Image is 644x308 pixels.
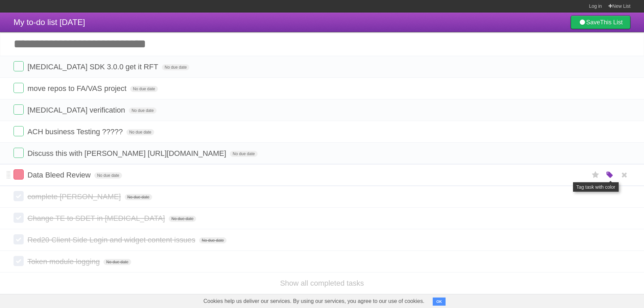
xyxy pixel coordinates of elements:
span: Change TE to SDET in [MEDICAL_DATA] [27,214,167,222]
label: Star task [589,169,602,181]
span: No due date [125,194,152,200]
label: Done [14,169,24,180]
a: Show all completed tasks [280,279,364,287]
span: No due date [199,237,226,243]
label: Done [14,234,24,244]
span: My to-do list [DATE] [14,18,85,27]
span: No due date [94,172,122,179]
label: Done [14,61,24,71]
span: Red20 Client Side Login and widget content issues [27,236,197,244]
a: SaveThis List [571,16,630,29]
label: Done [14,126,24,136]
label: Done [14,83,24,93]
label: Done [14,104,24,115]
label: Done [14,148,24,158]
button: OK [433,298,446,306]
span: No due date [129,108,156,114]
label: Done [14,191,24,201]
b: This List [600,19,623,26]
span: No due date [162,64,189,70]
span: No due date [169,216,196,222]
span: No due date [103,259,131,265]
span: No due date [230,151,257,157]
span: move repos to FA/VAS project [27,84,128,93]
span: [MEDICAL_DATA] SDK 3.0.0 get it RFT [27,63,160,71]
span: ACH business Testing ????? [27,127,124,136]
span: [MEDICAL_DATA] verification [27,106,127,114]
span: Discuss this with [PERSON_NAME] [URL][DOMAIN_NAME] [27,149,228,158]
label: Done [14,213,24,223]
span: Data Bleed Review [27,171,92,179]
label: Done [14,256,24,266]
span: Token module logging [27,257,101,266]
span: No due date [130,86,158,92]
span: Cookies help us deliver our services. By using our services, you agree to our use of cookies. [197,294,431,308]
span: No due date [126,129,154,135]
span: complete [PERSON_NAME] [27,192,122,201]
